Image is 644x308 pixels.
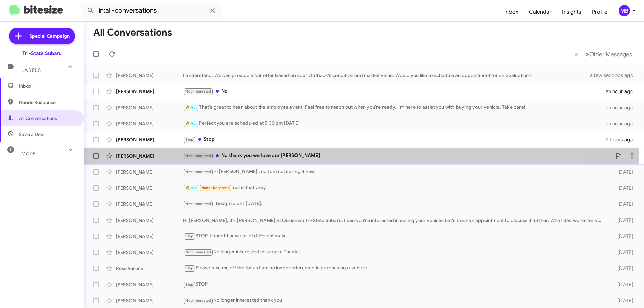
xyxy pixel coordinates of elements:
[183,87,606,95] div: No
[183,184,606,192] div: Yes is that okay
[183,152,612,160] div: No thank you we love our [PERSON_NAME]
[183,248,606,256] div: No longer interested in subaru. Thanks.
[185,234,194,238] span: Stop
[613,5,637,16] button: MB
[93,27,172,38] h1: All Conversations
[116,169,183,175] div: [PERSON_NAME]
[606,233,639,240] div: [DATE]
[201,186,230,190] span: Needs Response
[116,136,183,143] div: [PERSON_NAME]
[598,72,639,79] div: a few seconds ago
[606,249,639,256] div: [DATE]
[185,121,197,126] span: 🔥 Hot
[574,50,578,58] span: «
[606,136,639,143] div: 2 hours ago
[116,265,183,272] div: Rose Verona
[185,105,197,110] span: 🔥 Hot
[589,51,632,58] span: Older Messages
[116,104,183,111] div: [PERSON_NAME]
[21,150,35,157] span: More
[19,115,57,122] span: All Conversations
[587,2,613,22] a: Profile
[606,217,639,224] div: [DATE]
[22,50,62,57] div: Tri-State Subaru
[606,201,639,207] div: [DATE]
[183,297,606,304] div: No longer interested thank you
[185,170,211,174] span: Not-Interested
[116,88,183,95] div: [PERSON_NAME]
[183,72,598,79] div: I understand. We can provide a fair offer based on your Outback's condition and market value. Wou...
[19,99,76,106] span: Needs Response
[116,297,183,304] div: [PERSON_NAME]
[499,2,524,22] a: Inbox
[606,88,639,95] div: an hour ago
[116,217,183,224] div: [PERSON_NAME]
[606,281,639,288] div: [DATE]
[116,233,183,240] div: [PERSON_NAME]
[586,50,589,58] span: »
[183,168,606,176] div: Hi [PERSON_NAME] , no I am not selling it now
[185,137,194,142] span: Stop
[185,153,211,158] span: Not-Interested
[183,281,606,288] div: STOP
[116,185,183,191] div: [PERSON_NAME]
[185,202,211,206] span: Not-Interested
[183,217,606,224] div: Hi [PERSON_NAME], it's [PERSON_NAME] at Ourisman Tri-State Subaru. I see you're interested in sel...
[116,201,183,207] div: [PERSON_NAME]
[185,186,197,190] span: 🔥 Hot
[21,67,41,73] span: Labels
[185,298,211,303] span: Not-Interested
[185,250,211,254] span: Not-Interested
[183,104,606,111] div: That's great to hear about the employee event! Feel free to reach out when you're ready. I'm here...
[116,249,183,256] div: [PERSON_NAME]
[557,2,587,22] a: Insights
[619,5,630,16] div: MB
[81,3,222,19] input: Search
[524,2,557,22] a: Calendar
[606,169,639,175] div: [DATE]
[185,282,194,287] span: Stop
[570,47,582,61] button: Previous
[183,264,606,272] div: Please take me off the list as I am no longer interested in purchasing a vehicle
[116,72,183,79] div: [PERSON_NAME]
[9,28,75,44] a: Special Campaign
[582,47,636,61] button: Next
[606,120,639,127] div: an hour ago
[29,33,70,39] span: Special Campaign
[19,131,44,138] span: Save a Deal
[606,297,639,304] div: [DATE]
[183,200,606,208] div: I bought a car [DATE].
[19,83,76,89] span: Inbox
[185,266,194,270] span: Stop
[183,120,606,127] div: Perfect you are scheduled at 5:30 pm [DATE]
[606,185,639,191] div: [DATE]
[571,47,636,61] nav: Page navigation example
[606,104,639,111] div: an hour ago
[116,120,183,127] div: [PERSON_NAME]
[116,281,183,288] div: [PERSON_NAME]
[183,232,606,240] div: STOP. I bought new car of different make.
[183,136,606,143] div: Stop
[185,89,211,94] span: Not-Interested
[116,152,183,159] div: [PERSON_NAME]
[606,265,639,272] div: [DATE]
